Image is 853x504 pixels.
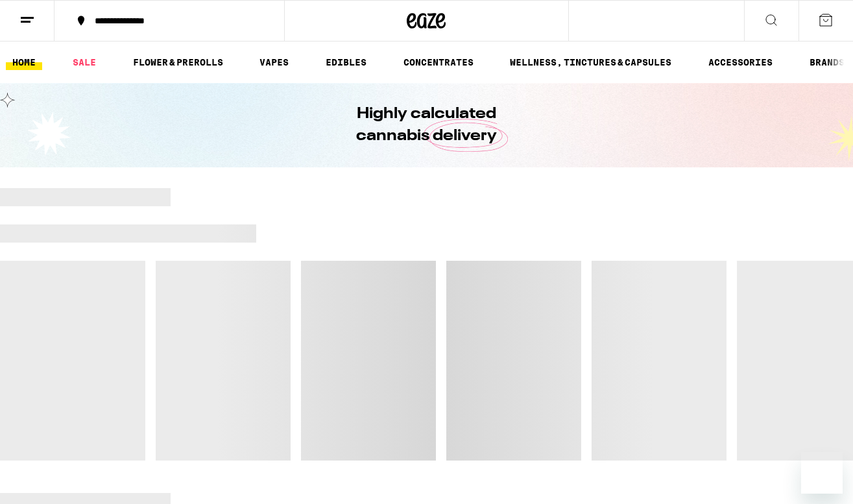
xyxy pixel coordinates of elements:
a: ACCESSORIES [702,54,779,70]
a: FLOWER & PREROLLS [126,54,230,70]
a: EDIBLES [319,54,373,70]
a: VAPES [253,54,295,70]
a: BRANDS [803,54,851,70]
a: SALE [66,54,102,70]
iframe: Button to launch messaging window [801,452,843,494]
a: WELLNESS, TINCTURES & CAPSULES [503,54,678,70]
a: HOME [6,54,42,70]
a: CONCENTRATES [397,54,480,70]
h1: Highly calculated cannabis delivery [320,103,534,147]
